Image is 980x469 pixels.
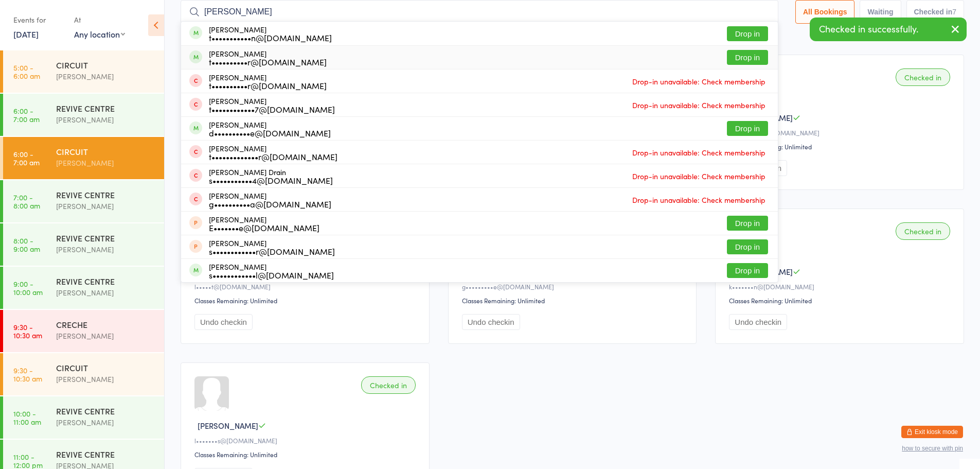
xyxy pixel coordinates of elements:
div: g••••••••••a@[DOMAIN_NAME] [209,200,331,208]
div: t•••••••••••••r@[DOMAIN_NAME] [209,152,337,161]
div: Classes Remaining: Unlimited [462,296,686,305]
button: Undo checkin [729,314,787,330]
time: 10:00 - 11:00 am [13,409,41,426]
div: [PERSON_NAME] [56,200,155,212]
div: t••••••••••r@[DOMAIN_NAME] [209,81,327,90]
div: t•••••••••••n@[DOMAIN_NAME] [209,33,332,42]
time: 9:00 - 10:00 am [13,280,43,296]
div: REVIVE CENTRE [56,275,155,287]
div: At [74,11,125,28]
span: Drop-in unavailable: Check membership [630,74,768,89]
div: g•••••••••e@[DOMAIN_NAME] [462,282,686,291]
span: Drop-in unavailable: Check membership [630,97,768,113]
div: Classes Remaining: Unlimited [729,142,953,151]
div: s•••••••••y@[DOMAIN_NAME] [729,128,953,137]
time: 8:00 - 9:00 am [13,236,40,253]
div: CIRCUIT [56,362,155,373]
div: Classes Remaining: Unlimited [194,296,419,305]
div: [PERSON_NAME] [209,239,335,255]
a: 9:00 -10:00 amREVIVE CENTRE[PERSON_NAME] [3,267,164,309]
button: Drop in [727,216,768,231]
div: Checked in [361,376,416,394]
div: REVIVE CENTRE [56,102,155,114]
div: REVIVE CENTRE [56,448,155,460]
time: 9:30 - 10:30 am [13,366,42,383]
div: 7 [952,8,956,16]
button: Undo checkin [194,314,253,330]
a: 7:00 -8:00 amREVIVE CENTRE[PERSON_NAME] [3,180,164,222]
div: [PERSON_NAME] [209,215,319,232]
div: t••••••••••••7@[DOMAIN_NAME] [209,105,335,113]
a: 6:00 -7:00 amCIRCUIT[PERSON_NAME] [3,137,164,179]
div: Classes Remaining: Unlimited [194,450,419,459]
div: REVIVE CENTRE [56,405,155,416]
div: [PERSON_NAME] [209,25,332,42]
a: [DATE] [13,28,39,40]
div: [PERSON_NAME] [56,157,155,169]
a: 10:00 -11:00 amREVIVE CENTRE[PERSON_NAME] [3,396,164,439]
div: [PERSON_NAME] [209,192,331,208]
div: t••••••••••r@[DOMAIN_NAME] [209,58,327,66]
div: [PERSON_NAME] [56,114,155,126]
div: Checked in [896,222,950,240]
time: 5:00 - 6:00 am [13,63,40,80]
div: [PERSON_NAME] [56,373,155,385]
div: l•••••t@[DOMAIN_NAME] [194,282,419,291]
div: [PERSON_NAME] [56,330,155,342]
div: CIRCUIT [56,59,155,71]
div: [PERSON_NAME] [209,144,337,161]
div: [PERSON_NAME] [56,244,155,255]
span: Drop-in unavailable: Check membership [630,168,768,184]
div: CIRCUIT [56,146,155,157]
button: Drop in [727,239,768,254]
div: [PERSON_NAME] [56,287,155,299]
span: Drop-in unavailable: Check membership [630,192,768,207]
div: REVIVE CENTRE [56,189,155,200]
time: 6:00 - 7:00 am [13,107,40,123]
div: [PERSON_NAME] [56,71,155,82]
button: Drop in [727,121,768,136]
a: 8:00 -9:00 amREVIVE CENTRE[PERSON_NAME] [3,223,164,266]
div: Any location [74,28,125,40]
time: 11:00 - 12:00 pm [13,453,43,469]
div: [PERSON_NAME] [209,97,335,113]
div: E•••••••e@[DOMAIN_NAME] [209,223,319,232]
div: s•••••••••••4@[DOMAIN_NAME] [209,176,333,184]
div: Checked in successfully. [810,18,967,41]
div: REVIVE CENTRE [56,232,155,244]
div: [PERSON_NAME] [209,49,327,66]
time: 9:30 - 10:30 am [13,323,42,339]
a: 5:00 -6:00 amCIRCUIT[PERSON_NAME] [3,50,164,93]
div: s••••••••••••l@[DOMAIN_NAME] [209,271,334,279]
time: 7:00 - 8:00 am [13,193,40,210]
time: 6:00 - 7:00 am [13,150,40,166]
div: [PERSON_NAME] [209,263,334,279]
button: Undo checkin [462,314,520,330]
button: Drop in [727,50,768,65]
div: Checked in [896,68,950,86]
div: k•••••••n@[DOMAIN_NAME] [729,282,953,291]
div: s••••••••••••r@[DOMAIN_NAME] [209,247,335,255]
a: 9:30 -10:30 amCRECHE[PERSON_NAME] [3,310,164,352]
div: [PERSON_NAME] Drain [209,168,333,184]
div: [PERSON_NAME] [209,120,331,137]
button: Drop in [727,263,768,278]
button: how to secure with pin [902,445,963,452]
div: Classes Remaining: Unlimited [729,296,953,305]
div: l•••••••s@[DOMAIN_NAME] [194,436,419,445]
div: d••••••••••e@[DOMAIN_NAME] [209,129,331,137]
div: [PERSON_NAME] [56,416,155,428]
span: Drop-in unavailable: Check membership [630,145,768,160]
button: Drop in [727,26,768,41]
div: CRECHE [56,319,155,330]
div: Events for [13,11,64,28]
span: [PERSON_NAME] [198,420,258,431]
a: 9:30 -10:30 amCIRCUIT[PERSON_NAME] [3,353,164,395]
button: Exit kiosk mode [901,426,963,438]
div: [PERSON_NAME] [209,73,327,90]
a: 6:00 -7:00 amREVIVE CENTRE[PERSON_NAME] [3,94,164,136]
